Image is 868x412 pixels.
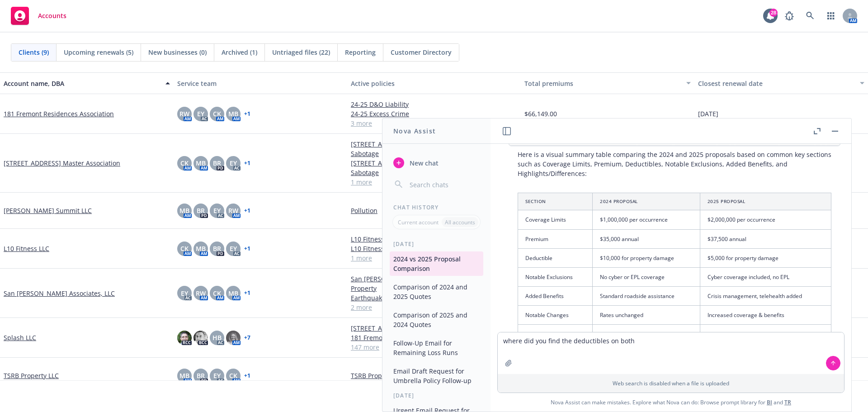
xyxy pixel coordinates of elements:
span: EY [213,371,221,380]
span: Reporting [345,47,376,57]
td: Standard roadside assistance [593,287,700,306]
td: Coverage Limits [518,210,593,229]
a: + 1 [244,373,250,379]
a: San [PERSON_NAME] Associates, LLC [4,289,115,298]
th: Section [518,193,593,210]
span: HB [212,333,222,342]
span: BR [213,244,221,253]
td: Enhanced limits, lower deductible [700,325,831,344]
span: EY [213,206,221,215]
span: EY [230,158,237,168]
td: Notable Exclusions [518,267,593,286]
td: Lower limit, higher deductible [593,325,700,344]
td: Key Differences [518,325,593,344]
td: No cyber or EPL coverage [593,267,700,286]
td: Cyber coverage included, no EPL [700,267,831,286]
span: $66,149.00 [524,109,557,118]
div: Chat History [382,204,491,211]
a: Switch app [822,7,840,25]
div: Active policies [351,79,517,88]
span: BR [197,371,205,380]
div: Closest renewal date [698,79,854,88]
span: New chat [408,158,439,168]
a: L10 Fitness LLC - General Liability [351,234,517,244]
td: Rates unchanged [593,306,700,325]
button: Email Draft Request for Umbrella Policy Follow-up [390,364,483,388]
p: Current account [398,218,439,226]
a: 24-25 D&O Liability [351,99,517,109]
a: 2 more [351,303,517,312]
input: Search chats [408,178,480,191]
div: [DATE] [382,392,491,399]
span: Nova Assist can make mistakes. Explore what Nova can do: Browse prompt library for and [551,393,791,412]
span: Upcoming renewals (5) [64,47,133,57]
img: photo [177,331,192,345]
span: MB [228,109,238,118]
a: L10 Fitness LLC - Commercial Umbrella [351,244,517,253]
span: Customer Directory [391,47,452,57]
a: + 1 [244,111,250,117]
button: Total premiums [521,72,694,94]
a: Search [801,7,819,25]
span: EY [197,109,204,118]
span: MB [179,206,189,215]
button: Comparison of 2024 and 2025 Quotes [390,279,483,304]
span: [DATE] [698,109,718,118]
td: Premium [518,229,593,248]
a: + 1 [244,290,250,296]
span: EY [230,244,237,253]
a: + 7 [244,335,250,341]
a: [STREET_ADDRESS][PERSON_NAME] [351,323,517,333]
span: MB [196,244,206,253]
a: 3 more [351,118,517,128]
a: Pollution [351,206,517,215]
span: Untriaged files (22) [272,47,330,57]
button: Service team [174,72,347,94]
a: + 1 [244,246,250,251]
p: Web search is disabled when a file is uploaded [503,379,839,387]
a: 24-25 Excess Crime [351,109,517,118]
span: RW [179,109,189,118]
span: RW [228,206,238,215]
td: $2,000,000 per occurrence [700,210,831,229]
textarea: where did you find the deductibles on both [498,332,844,374]
span: BR [213,158,221,168]
th: 2025 Proposal [700,193,831,210]
td: $37,500 annual [700,229,831,248]
button: Closest renewal date [694,72,868,94]
td: Crisis management, telehealth added [700,287,831,306]
a: Accounts [7,3,70,28]
p: All accounts [445,218,475,226]
span: Archived (1) [222,47,257,57]
td: Increased coverage & benefits [700,306,831,325]
td: $1,000,000 per occurrence [593,210,700,229]
a: BI [767,398,772,406]
a: [STREET_ADDRESS] Master Association - Terrorism and Sabotage [351,158,517,177]
button: Follow-Up Email for Remaining Loss Runs [390,336,483,360]
td: $35,000 annual [593,229,700,248]
a: TR [784,398,791,406]
div: Total premiums [524,79,681,88]
span: MB [179,371,189,380]
h1: Nova Assist [393,126,436,136]
a: 181 Fremont Residences Assoc [351,333,517,342]
a: TSRB Property LLC - Pollution [351,371,517,380]
th: 2024 Proposal [593,193,700,210]
button: Comparison of 2025 and 2024 Quotes [390,308,483,332]
a: Report a Bug [780,7,798,25]
a: + 1 [244,161,250,166]
p: Here is a visual summary table comparing the 2024 and 2025 proposals based on common key sections... [518,150,831,178]
button: Active policies [347,72,521,94]
a: 181 Fremont Residences Association [4,109,114,118]
span: MB [196,158,206,168]
span: Clients (9) [19,47,49,57]
a: [PERSON_NAME] Summit LLC [4,206,92,215]
a: + 1 [244,208,250,213]
span: CK [180,158,189,168]
div: Account name, DBA [4,79,160,88]
a: [STREET_ADDRESS] Master Association [4,158,120,168]
a: [STREET_ADDRESS] Master Association - Terrorism and Sabotage [351,139,517,158]
span: New businesses (0) [148,47,207,57]
span: BR [197,206,205,215]
td: Notable Changes [518,306,593,325]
